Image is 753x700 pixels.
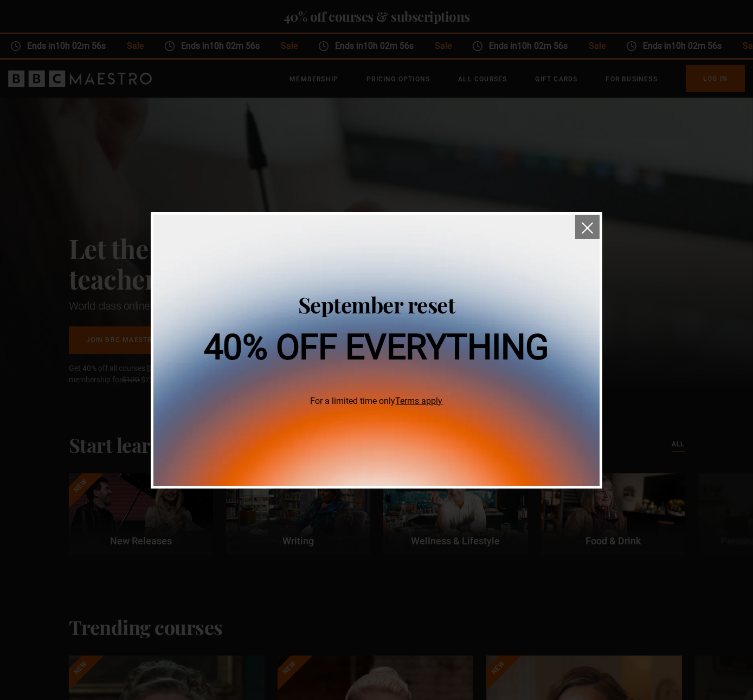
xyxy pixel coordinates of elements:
span: For a limited time only [204,395,549,408]
h1: 40% off everything [204,330,549,365]
span: September reset [298,290,455,319]
img: 40% off everything [153,215,600,486]
button: close [575,215,600,239]
a: Terms apply [395,396,442,406]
